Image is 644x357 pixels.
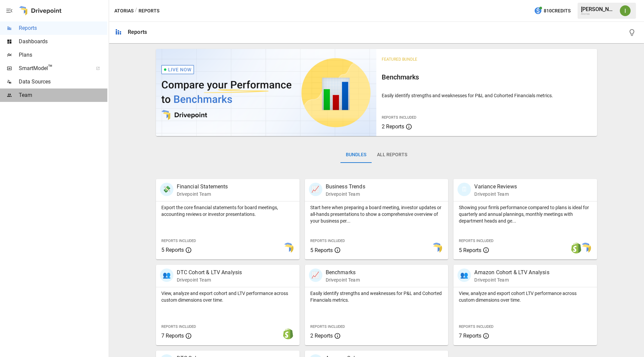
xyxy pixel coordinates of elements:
button: 810Credits [531,5,573,17]
span: Plans [19,51,107,59]
span: Team [19,91,107,99]
button: Bundles [340,147,372,163]
span: Reports Included [310,324,345,329]
span: Reports Included [310,239,345,243]
p: Drivepoint Team [177,277,242,283]
button: Ivonne Vazquez [616,1,635,20]
div: 👥 [160,269,173,282]
p: Variance Reviews [474,183,517,191]
p: Drivepoint Team [326,191,365,197]
div: 🗓 [458,183,471,196]
span: Data Sources [19,78,107,86]
p: Drivepoint Team [326,277,360,283]
div: 👥 [458,269,471,282]
img: Ivonne Vazquez [620,5,631,16]
span: 5 Reports [310,247,333,253]
div: [PERSON_NAME] [581,6,616,12]
span: 5 Reports [161,247,184,253]
p: Drivepoint Team [177,191,228,197]
div: 💸 [160,183,173,196]
p: Drivepoint Team [474,191,517,197]
button: All Reports [372,147,413,163]
p: Showing your firm's performance compared to plans is ideal for quarterly and annual plannings, mo... [459,204,592,224]
span: Reports Included [459,239,493,243]
span: 810 Credits [544,7,571,15]
img: smart model [283,243,293,253]
p: Easily identify strengths and weaknesses for P&L and Cohorted Financials metrics. [310,290,443,303]
span: Reports Included [161,324,196,329]
span: ™ [48,63,53,72]
span: Reports Included [459,324,493,329]
span: Reports Included [382,115,416,120]
p: Export the core financial statements for board meetings, accounting reviews or investor presentat... [161,204,294,218]
p: Start here when preparing a board meeting, investor updates or all-hands presentations to show a ... [310,204,443,224]
p: View, analyze and export cohort and LTV performance across custom dimensions over time. [161,290,294,303]
img: smart model [431,243,442,253]
span: 7 Reports [459,333,481,339]
h6: Benchmarks [382,72,592,82]
div: Reports [128,29,147,35]
p: View, analyze and export cohort LTV performance across custom dimensions over time. [459,290,592,303]
span: Reports Included [161,239,196,243]
div: 📈 [309,269,322,282]
img: shopify [283,329,293,339]
p: Benchmarks [326,269,360,277]
img: shopify [571,243,582,253]
p: DTC Cohort & LTV Analysis [177,269,242,277]
div: 📈 [309,183,322,196]
span: Dashboards [19,38,107,46]
button: Atorias [114,7,133,15]
img: smart model [580,243,591,253]
span: 5 Reports [459,247,481,253]
p: Financial Statements [177,183,228,191]
span: Featured Bundle [382,57,417,62]
span: 2 Reports [382,123,404,130]
span: 7 Reports [161,333,184,339]
div: Atorias [581,12,616,15]
p: Easily identify strengths and weaknesses for P&L and Cohorted Financials metrics. [382,92,592,99]
img: video thumbnail [156,49,377,136]
p: Amazon Cohort & LTV Analysis [474,269,549,277]
div: / [135,7,137,15]
span: SmartModel [19,64,89,72]
span: Reports [19,24,107,32]
p: Drivepoint Team [474,277,549,283]
p: Business Trends [326,183,365,191]
span: 2 Reports [310,333,333,339]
